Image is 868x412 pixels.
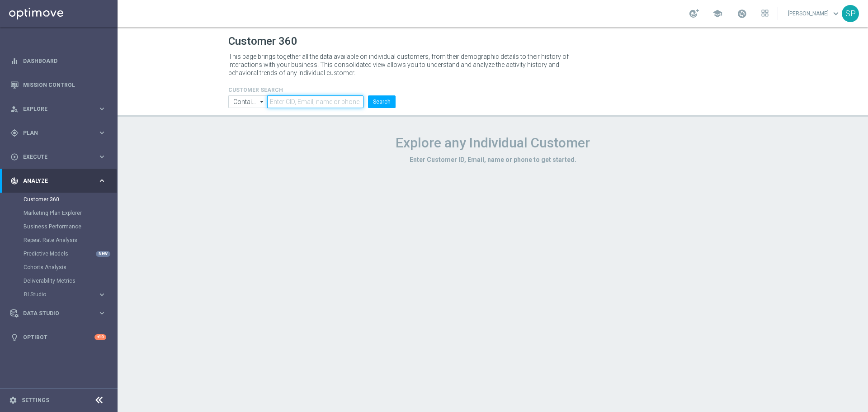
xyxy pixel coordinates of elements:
[712,9,722,19] span: school
[10,177,98,185] div: Analyze
[98,176,106,185] i: keyboard_arrow_right
[10,57,107,65] button: equalizer Dashboard
[10,309,98,317] div: Data Studio
[24,247,117,260] div: Predictive Models
[23,49,106,73] a: Dashboard
[24,264,94,271] a: Cohorts Analysis
[368,95,396,108] button: Search
[228,87,396,93] h4: CUSTOMER SEARCH
[10,129,19,137] i: gps_fixed
[10,153,98,161] div: Execute
[10,177,19,185] i: track_changes
[10,105,107,113] button: person_search Explore keyboard_arrow_right
[24,288,117,301] div: BI Studio
[94,334,106,340] div: +10
[24,250,94,257] a: Predictive Models
[10,105,98,113] div: Explore
[24,292,98,297] div: BI Studio
[228,156,757,164] h3: Enter Customer ID, Email, name or phone to get started.
[23,311,98,316] span: Data Studio
[23,106,98,112] span: Explore
[24,209,94,217] a: Marketing Plan Explorer
[23,325,94,349] a: Optibot
[842,5,859,22] div: SP
[10,105,19,113] i: person_search
[10,129,98,137] div: Plan
[267,95,363,108] input: Enter CID, Email, name or phone
[24,220,117,233] div: Business Performance
[24,260,117,274] div: Cohorts Analysis
[98,128,106,137] i: keyboard_arrow_right
[98,290,106,299] i: keyboard_arrow_right
[24,292,89,297] span: BI Studio
[10,81,107,89] button: Mission Control
[24,196,94,203] a: Customer 360
[10,49,106,73] div: Dashboard
[23,130,98,136] span: Plan
[22,398,49,403] a: Settings
[24,291,107,298] button: BI Studio keyboard_arrow_right
[10,310,107,317] button: Data Studio keyboard_arrow_right
[228,35,757,48] h1: Customer 360
[24,206,117,220] div: Marketing Plan Explorer
[24,233,117,247] div: Repeat Rate Analysis
[98,152,106,161] i: keyboard_arrow_right
[228,135,757,151] h1: Explore any Individual Customer
[24,223,94,230] a: Business Performance
[10,325,106,349] div: Optibot
[23,154,98,160] span: Execute
[787,7,842,20] a: [PERSON_NAME]keyboard_arrow_down
[258,96,267,108] i: arrow_drop_down
[24,193,117,206] div: Customer 360
[10,177,107,185] button: track_changes Analyze keyboard_arrow_right
[24,274,117,288] div: Deliverability Metrics
[228,52,576,77] p: This page brings together all the data available on individual customers, from their demographic ...
[23,73,106,97] a: Mission Control
[10,334,107,341] button: lightbulb Optibot +10
[10,153,19,161] i: play_circle_outline
[10,73,106,97] div: Mission Control
[10,333,19,341] i: lightbulb
[24,237,94,244] a: Repeat Rate Analysis
[96,251,110,257] div: NEW
[9,396,17,404] i: settings
[98,104,106,113] i: keyboard_arrow_right
[24,277,94,284] a: Deliverability Metrics
[23,178,98,184] span: Analyze
[98,309,106,317] i: keyboard_arrow_right
[10,57,19,65] i: equalizer
[831,9,841,19] span: keyboard_arrow_down
[228,95,267,108] input: Contains
[10,153,107,161] button: play_circle_outline Execute keyboard_arrow_right
[10,129,107,137] button: gps_fixed Plan keyboard_arrow_right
